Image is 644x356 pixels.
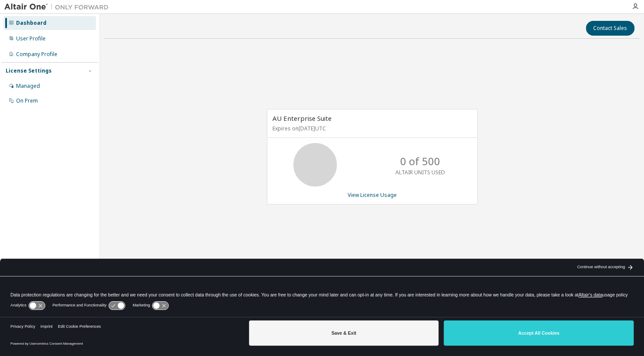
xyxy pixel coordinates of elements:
[272,114,332,123] span: AU Enterprise Suite
[16,51,57,58] div: Company Profile
[16,20,46,27] div: Dashboard
[6,67,52,74] div: License Settings
[586,21,634,36] button: Contact Sales
[395,169,445,176] p: ALTAIR UNITS USED
[16,97,38,104] div: On Prem
[272,125,470,132] p: Expires on [DATE] UTC
[16,83,40,90] div: Managed
[400,154,440,169] p: 0 of 500
[4,3,113,11] img: Altair One
[16,35,46,42] div: User Profile
[348,191,397,199] a: View License Usage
